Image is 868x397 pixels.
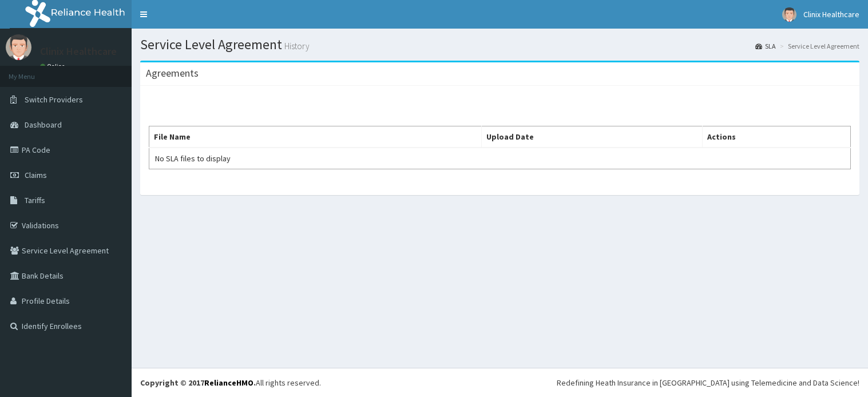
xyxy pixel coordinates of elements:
[140,37,859,52] h1: Service Level Agreement
[204,378,253,388] a: RelianceHMO
[40,46,117,57] p: Clinix Healthcare
[25,120,62,130] span: Dashboard
[140,378,256,388] strong: Copyright © 2017 .
[803,9,859,19] span: Clinix Healthcare
[40,62,68,70] a: Online
[132,368,868,397] footer: All rights reserved.
[557,377,859,388] div: Redefining Heath Insurance in [GEOGRAPHIC_DATA] using Telemedicine and Data Science!
[703,126,851,148] th: Actions
[782,7,796,22] img: User Image
[25,94,83,105] span: Switch Providers
[25,170,47,180] span: Claims
[149,126,482,148] th: File Name
[755,41,776,51] a: SLA
[146,68,199,78] h3: Agreements
[155,153,231,164] span: No SLA files to display
[482,126,703,148] th: Upload Date
[6,34,31,60] img: User Image
[282,42,310,50] small: History
[25,195,45,205] span: Tariffs
[777,41,859,51] li: Service Level Agreement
